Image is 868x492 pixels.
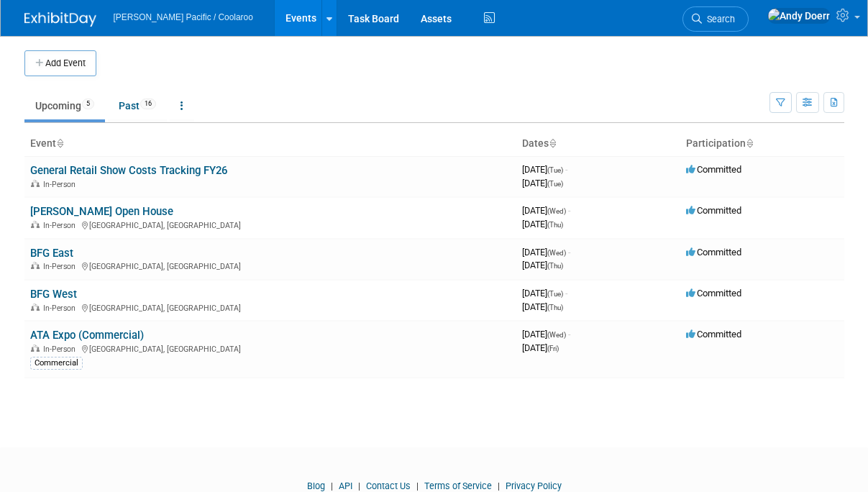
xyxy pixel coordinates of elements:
[547,331,566,339] span: (Wed)
[30,205,173,218] a: [PERSON_NAME] Open House
[140,99,156,109] span: 16
[547,304,563,311] span: (Thu)
[522,205,570,216] span: [DATE]
[746,137,753,149] a: Sort by Participation Type
[565,164,567,175] span: -
[30,329,144,342] a: ATA Expo (Commercial)
[522,247,570,258] span: [DATE]
[549,137,556,149] a: Sort by Start Date
[686,329,741,340] span: Committed
[686,205,741,216] span: Committed
[547,249,566,257] span: (Wed)
[56,137,63,149] a: Sort by Event Name
[30,342,511,354] div: [GEOGRAPHIC_DATA], [GEOGRAPHIC_DATA]
[31,262,40,269] img: In-Person Event
[327,480,337,491] span: |
[31,180,40,187] img: In-Person Event
[31,304,40,311] img: In-Person Event
[522,219,563,229] span: [DATE]
[30,357,83,370] div: Commercial
[43,262,80,271] span: In-Person
[108,92,167,119] a: Past16
[355,480,364,491] span: |
[680,132,844,156] th: Participation
[547,166,563,174] span: (Tue)
[43,221,80,230] span: In-Person
[547,221,563,229] span: (Thu)
[565,288,567,299] span: -
[686,288,741,299] span: Committed
[522,288,567,299] span: [DATE]
[30,260,511,271] div: [GEOGRAPHIC_DATA], [GEOGRAPHIC_DATA]
[547,207,566,215] span: (Wed)
[522,329,570,340] span: [DATE]
[82,99,94,109] span: 5
[547,345,559,352] span: (Fri)
[30,247,73,260] a: BFG East
[24,92,105,119] a: Upcoming5
[686,247,741,258] span: Committed
[24,50,96,76] button: Add Event
[522,301,563,312] span: [DATE]
[339,480,352,491] a: API
[30,288,77,301] a: BFG West
[702,14,735,24] span: Search
[522,164,567,175] span: [DATE]
[30,219,511,230] div: [GEOGRAPHIC_DATA], [GEOGRAPHIC_DATA]
[547,180,563,188] span: (Tue)
[767,8,831,24] img: Andy Doerr
[568,247,570,258] span: -
[424,480,492,491] a: Terms of Service
[43,304,80,313] span: In-Person
[506,480,562,491] a: Privacy Policy
[24,132,516,156] th: Event
[522,260,563,270] span: [DATE]
[682,6,749,32] a: Search
[686,164,741,175] span: Committed
[31,221,40,228] img: In-Person Event
[568,205,570,216] span: -
[568,329,570,340] span: -
[547,262,563,270] span: (Thu)
[30,164,227,177] a: General Retail Show Costs Tracking FY26
[522,178,563,188] span: [DATE]
[522,342,559,353] span: [DATE]
[24,12,96,27] img: ExhibitDay
[516,132,680,156] th: Dates
[547,290,563,298] span: (Tue)
[114,12,253,22] span: [PERSON_NAME] Pacific / Coolaroo
[494,480,503,491] span: |
[413,480,422,491] span: |
[43,345,80,354] span: In-Person
[30,301,511,313] div: [GEOGRAPHIC_DATA], [GEOGRAPHIC_DATA]
[307,480,325,491] a: Blog
[366,480,411,491] a: Contact Us
[31,345,40,352] img: In-Person Event
[43,180,80,189] span: In-Person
